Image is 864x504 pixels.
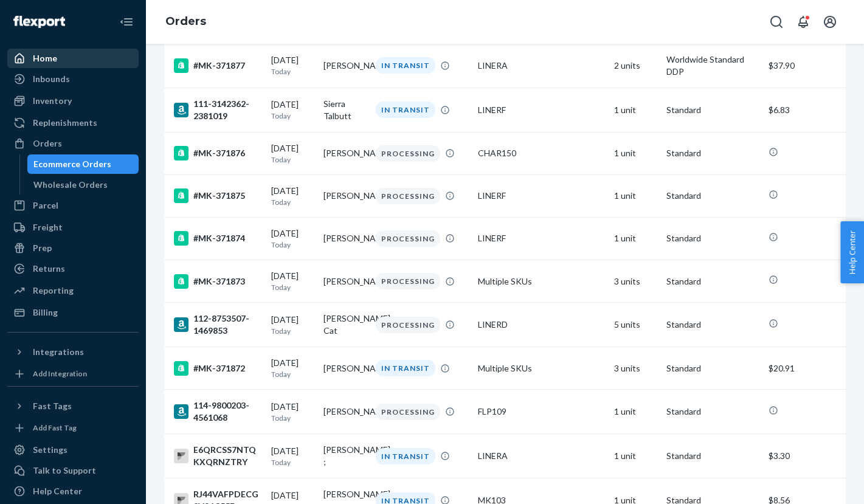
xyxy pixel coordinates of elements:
[174,146,261,161] div: #MK-371876
[271,227,314,250] div: [DATE]
[478,104,604,116] div: LINERF
[271,282,314,292] p: Today
[165,15,206,28] a: Orders
[609,390,662,434] td: 1 unit
[764,434,846,478] td: $3.30
[376,273,440,289] div: PROCESSING
[666,190,759,202] p: Standard
[7,342,139,362] button: Integrations
[33,306,58,319] div: Billing
[7,218,139,237] a: Freight
[7,69,139,89] a: Inbounds
[271,154,314,165] p: Today
[156,4,216,40] ol: breadcrumbs
[174,444,261,468] div: E6QRCSS7NTQKXQRNZTRY
[478,319,604,331] div: LINERD
[271,457,314,468] p: Today
[764,88,846,132] td: $6.83
[319,303,371,347] td: [PERSON_NAME] Cat
[840,221,864,283] button: Help Center
[33,485,82,497] div: Help Center
[666,54,759,78] p: Worldwide Standard DDP
[319,390,371,434] td: [PERSON_NAME]
[376,230,440,247] div: PROCESSING
[7,440,139,460] a: Settings
[33,464,96,477] div: Talk to Support
[7,134,139,153] a: Orders
[27,154,139,174] a: Ecommerce Orders
[33,199,58,212] div: Parcel
[271,413,314,423] p: Today
[174,312,261,337] div: 112-8753507-1469853
[666,232,759,244] p: Standard
[114,10,139,34] button: Close Navigation
[174,188,261,203] div: #MK-371875
[478,406,604,418] div: FLP109
[33,158,111,170] div: Ecommerce Orders
[271,197,314,207] p: Today
[33,117,97,129] div: Replenishments
[271,98,314,121] div: [DATE]
[271,111,314,121] p: Today
[609,434,662,478] td: 1 unit
[376,188,440,204] div: PROCESSING
[33,221,63,233] div: Freight
[271,401,314,423] div: [DATE]
[33,95,72,107] div: Inventory
[609,174,662,217] td: 1 unit
[609,88,662,132] td: 1 unit
[319,43,371,88] td: [PERSON_NAME]
[7,91,139,111] a: Inventory
[33,444,67,456] div: Settings
[271,326,314,336] p: Today
[376,317,440,333] div: PROCESSING
[174,98,261,122] div: 111-3142362-2381019
[33,346,84,358] div: Integrations
[174,274,261,289] div: #MK-371873
[376,448,435,464] div: IN TRANSIT
[33,179,108,191] div: Wholesale Orders
[478,190,604,202] div: LINERF
[7,367,139,381] a: Add Integration
[7,281,139,300] a: Reporting
[13,16,65,28] img: Flexport logo
[666,450,759,462] p: Standard
[174,361,261,376] div: #MK-371872
[666,275,759,288] p: Standard
[174,58,261,73] div: #MK-371877
[271,185,314,207] div: [DATE]
[271,66,314,77] p: Today
[666,147,759,159] p: Standard
[271,369,314,379] p: Today
[33,52,57,64] div: Home
[764,43,846,88] td: $37.90
[666,104,759,116] p: Standard
[33,263,65,275] div: Returns
[7,396,139,416] button: Fast Tags
[609,217,662,260] td: 1 unit
[7,303,139,322] a: Billing
[33,285,74,297] div: Reporting
[478,232,604,244] div: LINERF
[376,360,435,376] div: IN TRANSIT
[27,175,139,195] a: Wholesale Orders
[7,238,139,258] a: Prep
[609,347,662,390] td: 3 units
[7,196,139,215] a: Parcel
[666,406,759,418] p: Standard
[764,10,789,34] button: Open Search Box
[271,270,314,292] div: [DATE]
[271,142,314,165] div: [DATE]
[376,57,435,74] div: IN TRANSIT
[33,73,70,85] div: Inbounds
[609,43,662,88] td: 2 units
[478,147,604,159] div: CHAR150
[7,113,139,133] a: Replenishments
[319,347,371,390] td: [PERSON_NAME]
[609,260,662,303] td: 3 units
[319,88,371,132] td: Sierra Talbutt
[609,303,662,347] td: 5 units
[319,217,371,260] td: [PERSON_NAME]
[376,102,435,118] div: IN TRANSIT
[666,319,759,331] p: Standard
